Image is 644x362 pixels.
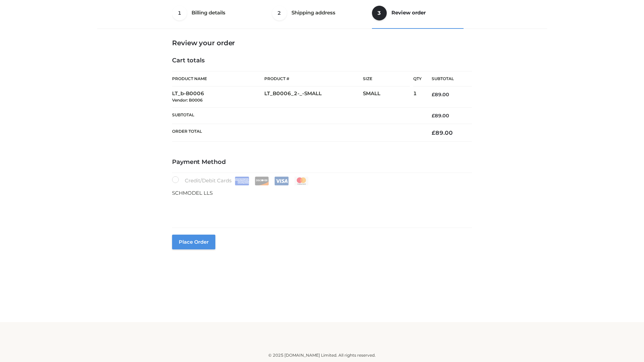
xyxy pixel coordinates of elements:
[172,98,203,103] small: Vendor: B0006
[172,86,264,108] td: LT_b-B0006
[172,189,472,197] p: SCHMODEL LLS
[172,235,215,249] button: Place order
[432,113,435,119] span: £
[172,57,472,64] h4: Cart totals
[432,129,435,136] span: £
[264,71,363,86] th: Product #
[363,71,410,86] th: Size
[172,107,422,124] th: Subtotal
[235,177,249,185] img: Amex
[294,177,309,185] img: Mastercard
[422,71,472,86] th: Subtotal
[172,176,309,185] label: Credit/Debit Cards
[274,177,289,185] img: Visa
[363,86,413,108] td: SMALL
[432,129,453,136] bdi: 89.00
[171,196,471,220] iframe: Secure payment input frame
[432,113,449,119] bdi: 89.00
[432,92,435,98] span: £
[413,86,422,108] td: 1
[100,352,544,359] div: © 2025 [DOMAIN_NAME] Limited. All rights reserved.
[255,177,269,185] img: Discover
[172,159,472,166] h4: Payment Method
[413,71,422,86] th: Qty
[172,71,264,86] th: Product Name
[432,92,449,98] bdi: 89.00
[172,39,472,47] h3: Review your order
[172,124,422,142] th: Order Total
[264,86,363,108] td: LT_B0006_2-_-SMALL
